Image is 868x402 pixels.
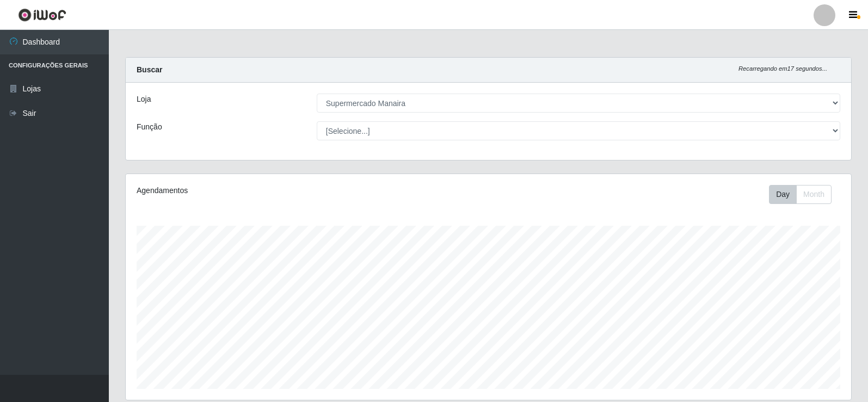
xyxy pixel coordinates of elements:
[137,94,151,105] label: Loja
[18,8,66,22] img: CoreUI Logo
[769,185,840,204] div: Toolbar with button groups
[137,65,162,74] strong: Buscar
[738,65,827,72] i: Recarregando em 17 segundos...
[769,185,832,204] div: First group
[137,121,162,133] label: Função
[796,185,832,204] button: Month
[769,185,797,204] button: Day
[137,185,420,196] div: Agendamentos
